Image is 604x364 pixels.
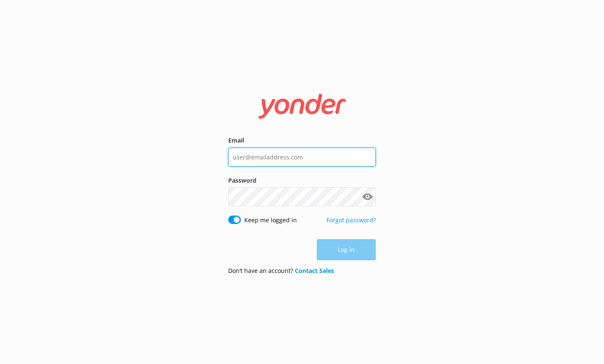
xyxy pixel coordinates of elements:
[228,148,376,167] input: user@emailaddress.com
[228,136,376,145] label: Email
[228,176,376,185] label: Password
[295,267,334,275] a: Contact Sales
[359,189,376,205] button: Show password
[326,216,376,224] a: Forgot password?
[244,216,297,225] label: Keep me logged in
[228,266,334,275] p: Don’t have an account?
